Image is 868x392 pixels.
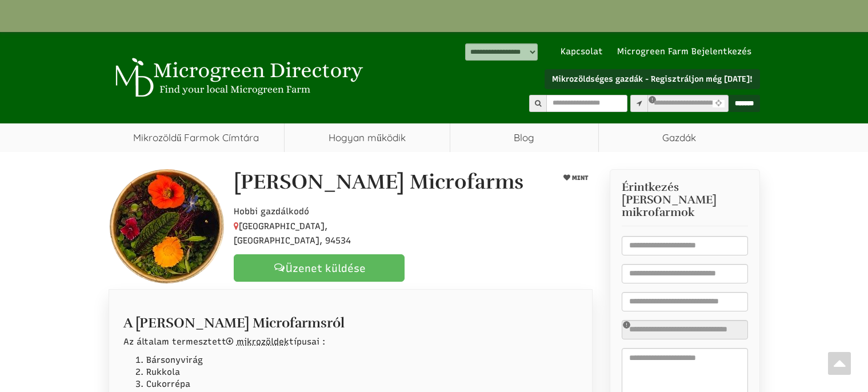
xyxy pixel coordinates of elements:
[617,46,757,58] a: Microgreen Farm Bejelentkezés
[561,46,603,57] font: Kapcsolat
[622,180,679,194] font: Érintkezés
[123,337,226,347] font: Az általam termesztett
[555,46,609,58] a: Kapcsolat
[450,123,598,152] a: Blog
[286,262,366,275] font: Üzenet küldése
[559,171,593,185] button: MINT
[662,131,696,143] font: Gazdák
[123,314,345,331] font: A [PERSON_NAME] Microfarmsról
[572,174,589,182] font: MINT
[234,206,309,217] font: Hobbi gazdálkodó
[237,337,289,347] font: mikrozöldek
[226,337,289,347] a: mikrozöldek
[146,355,203,365] font: Bársonyvirág
[146,367,180,377] font: Rukkola
[552,74,753,84] font: Mikrozöldséges gazdák - Regisztráljon még [DATE]!
[234,221,351,246] font: [GEOGRAPHIC_DATA], [GEOGRAPHIC_DATA], 94534
[545,69,760,89] a: Mikrozöldséges gazdák - Regisztráljon még [DATE]!
[133,131,259,143] font: Mikrozöldű Farmok Címtára
[289,337,325,347] font: típusai :
[713,100,725,107] i: Aktuális tartózkodási hely használata
[329,131,406,143] font: Hogyan működik
[146,379,190,389] font: Cukorrépa
[109,123,284,152] a: Mikrozöldű Farmok Címtára
[234,171,523,194] h1: [PERSON_NAME] Microfarms
[465,43,538,61] div: Üzemeltető:
[109,58,366,98] img: Mikrozöldek Címtára
[285,123,450,152] a: Hogyan működik
[622,193,717,219] font: [PERSON_NAME] mikrofarmok
[465,43,538,61] select: Fordítómodul
[109,289,593,290] ul: Profilfülek
[514,131,534,143] font: Blog
[234,254,405,282] a: Üzenet küldése
[617,46,751,57] font: Microgreen Farm Bejelentkezés
[110,169,224,283] img: Kapcsolatfelvétel a Morrison Lane Microfarms-szal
